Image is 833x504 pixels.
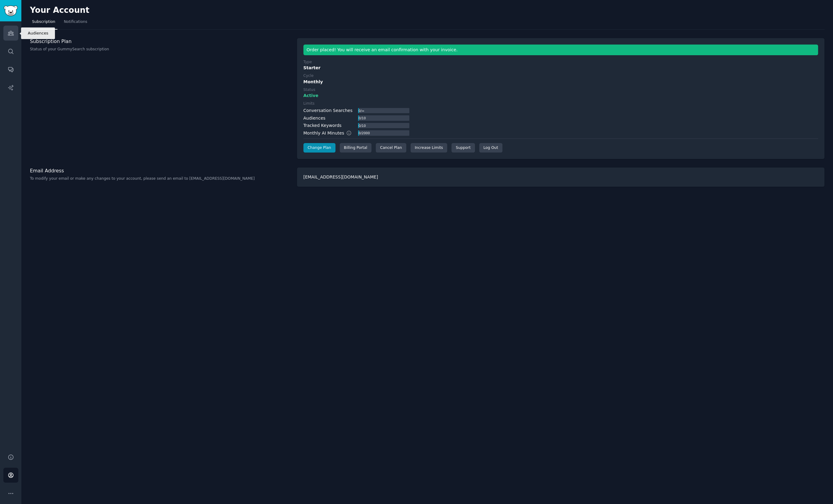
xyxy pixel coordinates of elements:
[376,143,406,153] div: Cancel Plan
[358,108,365,113] div: 0 / ∞
[358,123,366,128] div: 0 / 10
[30,47,291,52] p: Status of your GummySearch subscription
[303,73,313,79] div: Cycle
[30,5,89,15] h2: Your Account
[303,92,318,99] span: Active
[358,115,366,121] div: 0 / 10
[64,19,87,25] span: Notifications
[340,143,372,153] div: Billing Portal
[303,45,818,55] div: Order placed! You will receive an email confirmation with your invoice.
[297,167,824,187] div: [EMAIL_ADDRESS][DOMAIN_NAME]
[30,176,291,182] p: To modify your email or make any changes to your account, please send an email to [EMAIL_ADDRESS]...
[30,17,57,30] a: Subscription
[303,130,358,136] div: Monthly AI Minutes
[4,5,18,16] img: GummySearch logo
[303,87,315,93] div: Status
[303,79,818,85] div: Monthly
[451,143,475,153] a: Support
[303,59,312,65] div: Type
[358,130,370,136] div: 0 / 2000
[30,167,291,174] h3: Email Address
[303,122,342,129] div: Tracked Keywords
[411,143,447,153] a: Increase Limits
[303,107,353,114] div: Conversation Searches
[62,17,89,30] a: Notifications
[303,115,325,121] div: Audiences
[303,101,315,106] div: Limits
[32,19,55,25] span: Subscription
[30,38,291,45] h3: Subscription Plan
[303,65,818,71] div: Starter
[303,143,335,153] a: Change Plan
[479,143,502,153] div: Log Out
